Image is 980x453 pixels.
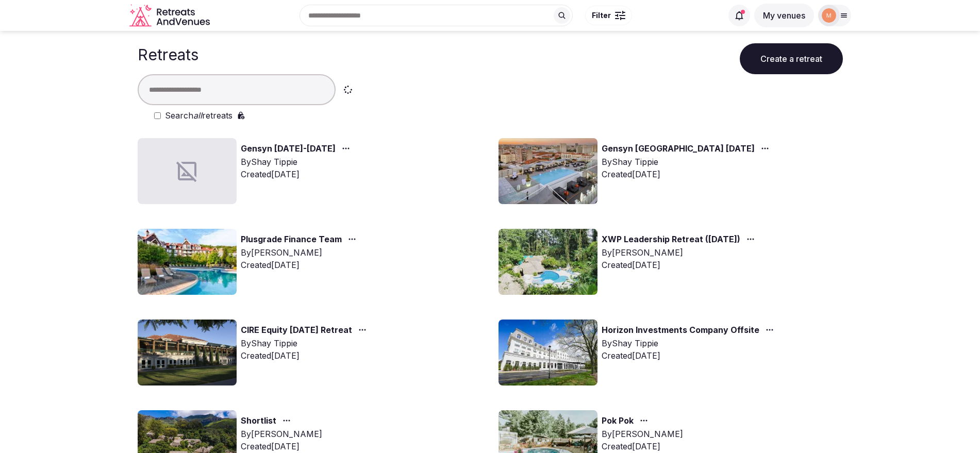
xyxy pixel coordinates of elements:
a: Gensyn [GEOGRAPHIC_DATA] [DATE] [602,142,755,156]
div: By Shay Tippie [241,337,371,349]
img: Top retreat image for the retreat: XWP Leadership Retreat (February 2026) [499,229,597,295]
div: By [PERSON_NAME] [602,246,759,259]
a: Shortlist [241,414,276,428]
div: By Shay Tippie [602,337,778,349]
div: By [PERSON_NAME] [602,428,683,440]
label: Search retreats [165,109,232,122]
button: Filter [585,6,632,25]
div: Created [DATE] [241,259,360,271]
div: Created [DATE] [241,349,371,362]
div: Created [DATE] [602,440,683,452]
a: My venues [754,10,814,21]
a: Horizon Investments Company Offsite [602,324,759,337]
img: Top retreat image for the retreat: CIRE Equity February 2026 Retreat [138,320,237,385]
div: By Shay Tippie [241,156,354,168]
button: My venues [754,4,814,27]
em: all [193,110,202,121]
div: Created [DATE] [241,168,354,180]
div: By [PERSON_NAME] [241,246,360,259]
img: Top retreat image for the retreat: Plusgrade Finance Team [138,229,237,295]
a: Pok Pok [602,414,634,428]
span: Filter [592,10,611,21]
div: Created [DATE] [602,349,778,362]
a: XWP Leadership Retreat ([DATE]) [602,233,740,246]
a: CIRE Equity [DATE] Retreat [241,324,352,337]
div: Created [DATE] [241,440,322,452]
div: By [PERSON_NAME] [241,428,322,440]
button: Create a retreat [740,43,843,74]
a: Visit the homepage [129,4,212,27]
div: Created [DATE] [602,168,773,180]
img: marina [822,8,836,23]
h1: Retreats [138,45,198,64]
div: By Shay Tippie [602,156,773,168]
div: Created [DATE] [602,259,759,271]
svg: Retreats and Venues company logo [129,4,212,27]
img: Top retreat image for the retreat: Gensyn Lisbon November 2025 [499,138,597,204]
a: Gensyn [DATE]-[DATE] [241,142,336,156]
a: Plusgrade Finance Team [241,233,342,246]
img: Top retreat image for the retreat: Horizon Investments Company Offsite [499,320,597,385]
